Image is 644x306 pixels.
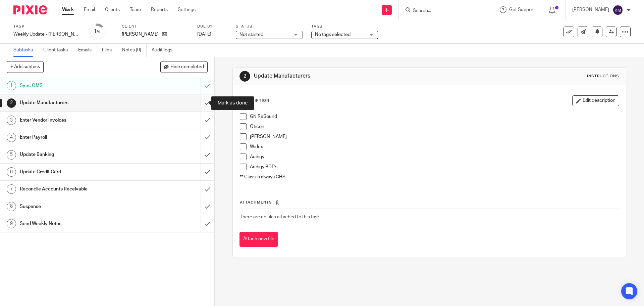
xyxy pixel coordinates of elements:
div: 9 [7,219,16,228]
div: Instructions [587,74,619,79]
a: Notes (0) [122,44,147,57]
div: 2 [239,71,250,82]
a: Team [130,6,141,13]
span: Get Support [509,7,535,12]
h1: Reconcile Accounts Receivable [20,184,136,194]
div: 3 [7,116,16,125]
div: 7 [7,184,16,194]
span: Hide completed [170,64,204,70]
a: Client tasks [43,44,73,57]
p: Oticon [250,123,619,130]
span: Attachments [240,201,272,204]
span: Not started [239,32,263,37]
h1: Update Banking [20,149,136,160]
span: No tags selected [315,32,351,37]
a: Files [102,44,117,57]
div: Weekly Update - Carter [13,31,80,38]
a: Reports [151,6,168,13]
p: Description [239,98,269,103]
a: Email [84,6,95,13]
button: Hide completed [160,61,208,73]
div: Weekly Update - [PERSON_NAME] [13,31,80,38]
a: Work [62,6,74,13]
a: Emails [78,44,97,57]
div: 6 [7,167,16,177]
p: [PERSON_NAME] [250,133,619,140]
img: Pixie [13,5,47,14]
h1: Enter Vendor Invoices [20,115,136,125]
label: Tags [311,24,378,29]
div: 4 [7,133,16,142]
h1: Update Manufacturers [20,98,136,108]
p: Audigy [250,154,619,160]
div: 1 [7,81,16,90]
h1: Send Weekly Notes [20,219,136,229]
small: /9 [97,30,100,34]
div: 5 [7,150,16,160]
a: Audit logs [152,44,177,57]
label: Client [122,24,189,29]
label: Status [236,24,303,29]
button: Attach new file [239,232,278,247]
input: Search [412,8,473,14]
h1: Suspense [20,202,136,212]
a: Subtasks [13,44,38,57]
a: Clients [105,6,120,13]
p: [PERSON_NAME] [572,6,609,13]
h1: Enter Payroll [20,132,136,142]
span: [DATE] [197,32,211,37]
button: Edit description [572,95,619,106]
div: 2 [7,98,16,108]
h1: Sync OMS [20,81,136,91]
label: Task [13,24,80,29]
a: Settings [178,6,196,13]
h1: Update Manufacturers [254,73,444,80]
button: + Add subtask [7,61,44,73]
p: Widex [250,143,619,150]
label: Due by [197,24,227,29]
p: GN ReSound [250,113,619,120]
p: [PERSON_NAME] [122,31,159,38]
p: Audigy BDF's [250,164,619,170]
span: There are no files attached to this task. [240,215,321,219]
h1: Update Credit Card [20,167,136,177]
img: svg%3E [612,5,623,15]
div: 8 [7,202,16,211]
div: 1 [94,28,100,36]
p: ** Class is always CHS [240,174,619,180]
